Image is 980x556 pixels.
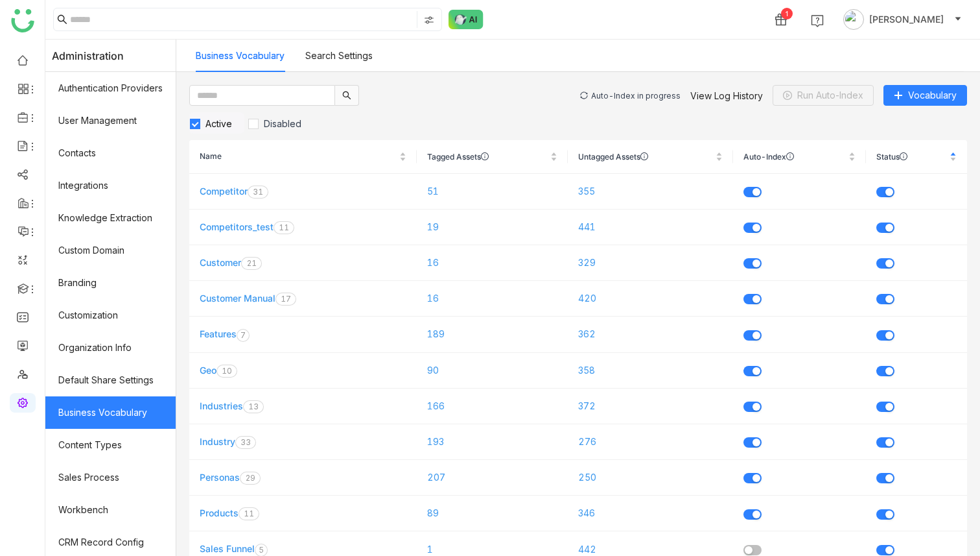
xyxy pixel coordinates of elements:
td: 193 [417,424,568,460]
td: 420 [568,281,732,317]
td: 189 [417,317,568,352]
span: Tagged Assets [427,152,548,160]
a: Geo [200,365,216,376]
a: Default Share Settings [45,364,176,396]
a: Workbench [45,494,176,526]
span: Status [876,152,947,160]
a: Industries [200,400,243,411]
p: 1 [281,293,286,306]
a: Contacts [45,137,176,169]
td: 362 [568,317,732,352]
td: 16 [417,245,568,281]
button: [PERSON_NAME] [841,9,964,30]
td: 16 [417,281,568,317]
img: help.svg [811,14,824,27]
nz-badge-sup: 17 [275,293,296,306]
a: Sales Process [45,461,176,494]
a: Products [200,507,239,518]
p: 1 [279,221,284,234]
a: Competitors_test [200,221,274,232]
p: 3 [253,186,258,199]
a: Customer Manual [200,293,275,304]
span: Auto-Index [743,152,846,160]
a: Business Vocabulary [45,396,176,429]
a: Business Vocabulary [196,50,285,61]
p: 1 [284,221,289,234]
a: Branding [45,267,176,299]
img: avatar [843,9,864,30]
td: 51 [417,174,568,210]
span: Active [200,118,237,129]
nz-badge-sup: 10 [216,365,237,378]
p: 1 [249,507,254,520]
p: 9 [250,472,255,485]
a: Competitor [200,186,248,197]
a: Authentication Providers [45,72,176,104]
a: Content Types [45,429,176,461]
nz-badge-sup: 31 [248,186,268,199]
p: 1 [248,400,253,413]
p: 3 [240,436,246,449]
p: 1 [222,365,227,378]
p: 7 [286,293,291,306]
img: search-type.svg [424,15,434,25]
td: 441 [568,210,732,245]
td: 355 [568,174,732,210]
span: Untagged Assets [578,152,712,160]
p: 1 [244,507,249,520]
td: 372 [568,389,732,424]
a: Customization [45,299,176,332]
nz-badge-sup: 29 [240,472,261,485]
td: 329 [568,245,732,281]
p: 3 [253,400,259,413]
img: ask-buddy-normal.svg [449,10,484,29]
td: 89 [417,496,568,531]
nz-badge-sup: 33 [235,436,256,449]
span: Disabled [259,118,307,129]
div: Auto-Index in progress [591,91,681,101]
a: View Log History [690,90,763,101]
a: Sales Funnel [200,543,255,554]
span: Vocabulary [908,88,957,103]
nz-badge-sup: 11 [239,507,259,520]
td: 207 [417,460,568,496]
nz-badge-sup: 7 [237,329,250,342]
p: 3 [246,436,251,449]
nz-badge-sup: 11 [274,221,294,234]
img: logo [11,9,34,32]
td: 19 [417,210,568,245]
span: Administration [52,40,124,72]
nz-badge-sup: 21 [241,257,262,270]
span: [PERSON_NAME] [869,12,944,27]
nz-badge-sup: 13 [243,400,264,413]
p: 1 [251,257,257,270]
td: 90 [417,353,568,389]
a: Features [200,328,237,339]
a: User Management [45,104,176,137]
a: Customer [200,257,241,268]
a: Knowledge Extraction [45,202,176,234]
p: 7 [240,329,246,342]
button: Vocabulary [883,85,967,106]
td: 346 [568,496,732,531]
a: Integrations [45,169,176,202]
td: 276 [568,424,732,460]
a: Personas [200,472,240,483]
td: 358 [568,353,732,389]
p: 0 [227,365,232,378]
div: 1 [781,8,793,19]
td: 250 [568,460,732,496]
p: 2 [245,472,250,485]
a: Custom Domain [45,234,176,267]
a: Industry [200,436,235,447]
td: 166 [417,389,568,424]
button: Run Auto-Index [773,85,874,106]
p: 1 [258,186,263,199]
a: Search Settings [305,50,373,61]
a: Organization Info [45,332,176,364]
p: 2 [246,257,251,270]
